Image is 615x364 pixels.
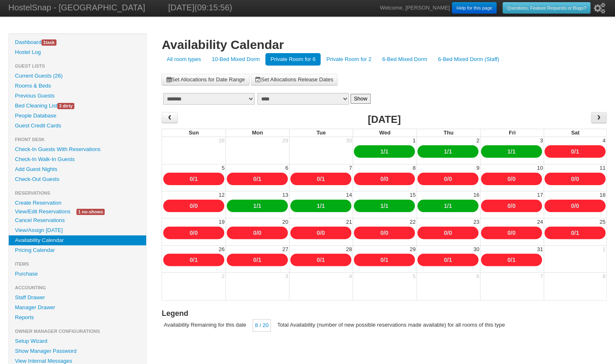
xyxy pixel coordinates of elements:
div: / [290,173,351,185]
a: Cancel Reservations [9,215,146,225]
div: / [544,227,605,239]
a: 0 [444,176,447,182]
div: / [417,200,478,212]
a: Private Room for 6 [265,53,320,66]
a: 0 [448,176,452,182]
a: Questions, Feature Requests or Bugs? [502,2,590,14]
div: Total Availability (number of new possible reservations made available) for all rooms of this type [275,319,507,331]
a: 0 [380,257,384,263]
div: / [163,254,224,266]
a: Create Reservation [9,198,146,208]
a: Check-Out Guests [9,174,146,184]
div: 1 [602,246,606,253]
div: / [544,173,605,185]
a: 1 [321,257,325,263]
div: / [163,200,224,212]
div: 31 [536,246,544,253]
a: 1 [385,257,388,263]
a: View/Edit Reservations [9,207,76,216]
div: 16 [473,191,480,199]
div: 24 [536,218,544,226]
a: All room types [162,53,206,66]
a: 1 [576,230,579,236]
a: Set Allocations Release Dates [251,74,338,86]
a: Help for this page [452,2,497,14]
a: 0 [258,230,261,236]
a: Dashboard1task [9,37,146,47]
a: 1 [507,148,511,155]
a: 0 [576,176,579,182]
a: 0 [380,176,384,182]
div: 2 [221,273,225,280]
div: 21 [345,218,353,226]
div: / [227,173,288,185]
a: 0 [444,257,447,263]
a: 1 [194,257,198,263]
a: 1 [385,203,388,209]
div: 30 [473,246,480,253]
a: 0 [571,230,574,236]
th: Sun [162,129,225,137]
div: 4 [602,137,606,144]
div: 18 [599,191,606,199]
div: 5 [412,273,417,280]
a: 1 no-shows [70,207,111,216]
div: / [481,227,542,239]
a: 1 [444,203,447,209]
a: 0 [507,230,511,236]
a: View/Assign [DATE] [9,225,146,235]
a: 0 [321,230,325,236]
a: 1 [321,176,325,182]
a: 1 [321,203,325,209]
a: 1 [444,148,447,155]
div: 15 [409,191,416,199]
span: task [42,39,56,46]
div: / [544,200,605,212]
div: 9 [475,164,480,172]
div: / [354,200,415,212]
div: 20 [282,218,289,226]
a: 0 [507,176,511,182]
div: / [481,145,542,158]
a: 0 [253,230,257,236]
div: 29 [282,137,289,144]
div: Availability Remaining for this date [162,319,248,331]
div: / [163,173,224,185]
a: Private Room for 2 [321,53,376,66]
span: 1 no-shows [76,209,105,215]
a: 1 [448,148,452,155]
div: / [481,200,542,212]
div: / [354,173,415,185]
a: Bed Cleaning List3 dirty [9,101,146,111]
a: People Database [9,111,146,121]
a: Setup Wizard [9,336,146,346]
a: Check-In Guests With Reservations [9,144,146,154]
a: 1 [576,148,579,155]
a: 0 [571,176,574,182]
a: 0 [385,230,388,236]
div: 8 [602,273,606,280]
div: / [227,254,288,266]
a: Check-In Walk-In Guests [9,154,146,164]
div: / [354,145,415,158]
div: 30 [345,137,353,144]
a: 1 [253,203,257,209]
a: 1 [448,257,452,263]
th: Fri [480,129,544,137]
a: Add Guest Nights [9,164,146,174]
a: Purchase [9,269,146,279]
a: 0 [190,176,193,182]
div: 17 [536,191,544,199]
a: 10-Bed Mixed Dorm [207,53,265,66]
div: 14 [345,191,353,199]
div: 3 [539,137,544,144]
a: 1 [380,148,384,155]
h1: Availability Calendar [162,37,607,52]
span: 1 [43,40,46,45]
div: / [227,200,288,212]
a: 1 [194,176,198,182]
a: 0 [194,230,198,236]
a: 0 [444,230,447,236]
a: 0 [380,230,384,236]
th: Wed [353,129,416,137]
